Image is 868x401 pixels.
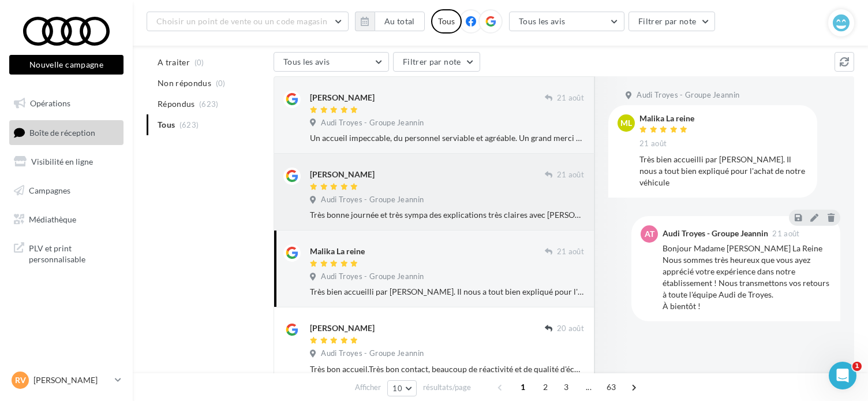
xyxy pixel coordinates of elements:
a: PLV et print personnalisable [7,236,126,270]
p: [PERSON_NAME] [33,374,110,386]
a: Opérations [7,91,126,116]
button: Filtrer par note [628,12,716,31]
span: (0) [194,58,204,67]
div: Tous [431,9,462,34]
div: Un accueil impeccable, du personnel serviable et agréable. Un grand merci à Mr EL BAKKALI pour l'... [310,132,584,144]
div: [PERSON_NAME] [310,322,375,334]
span: Non répondus [158,77,211,89]
span: Audi Troyes - Groupe Jeannin [321,348,424,359]
span: Audi Troyes - Groupe Jeannin [321,118,424,128]
span: 20 août [557,324,584,334]
span: 10 [392,384,402,393]
div: Malika La reine [639,114,694,122]
span: 63 [602,378,621,396]
span: 1 [514,378,532,396]
button: Choisir un point de vente ou un code magasin [147,12,349,31]
span: (623) [199,99,219,109]
div: Très bon accueil.Très bon contact, beaucoup de réactivité et de qualité d'écoute avec [PERSON_NAME]. [310,363,584,375]
span: 21 août [772,230,799,237]
span: Afficher [355,382,381,393]
span: ML [620,117,632,129]
span: Médiathèque [29,214,76,224]
span: Tous les avis [283,57,330,66]
span: Audi Troyes - Groupe Jeannin [637,90,739,101]
button: Au total [355,12,425,31]
span: Boîte de réception [29,127,95,137]
button: Tous les avis [274,52,389,72]
span: Audi Troyes - Groupe Jeannin [321,195,424,205]
a: Boîte de réception [7,120,126,145]
div: Très bien accueilli par [PERSON_NAME]. Il nous a tout bien expliqué pour l'achat de notre véhicule [310,286,584,298]
span: A traiter [158,57,190,68]
span: Répondus [158,98,195,110]
div: [PERSON_NAME] [310,92,375,103]
button: Nouvelle campagne [9,55,124,75]
a: Médiathèque [7,207,126,232]
span: Opérations [30,98,70,108]
span: 2 [536,378,555,396]
span: Audi Troyes - Groupe Jeannin [321,272,424,282]
span: 21 août [557,93,584,103]
span: Visibilité en ligne [31,157,93,166]
div: Audi Troyes - Groupe Jeannin [663,229,768,237]
div: Malika La reine [310,246,365,257]
span: RV [15,374,26,386]
span: ... [579,378,598,396]
span: 3 [557,378,575,396]
span: Tous les avis [519,16,566,26]
button: 10 [387,380,417,396]
button: Au total [375,12,425,31]
div: Très bonne journée et très sympa des explications très claires avec [PERSON_NAME] pour l'achat de... [310,209,584,221]
iframe: Intercom live chat [829,362,856,389]
span: PLV et print personnalisable [29,240,119,265]
span: AT [645,228,654,240]
span: 1 [852,362,862,371]
div: Très bien accueilli par [PERSON_NAME]. Il nous a tout bien expliqué pour l'achat de notre véhicule [639,154,808,188]
a: RV [PERSON_NAME] [9,369,124,391]
span: Campagnes [29,185,70,195]
button: Tous les avis [509,12,624,31]
span: résultats/page [423,382,471,393]
span: 21 août [557,170,584,180]
span: 21 août [557,247,584,257]
span: 21 août [639,139,667,149]
a: Campagnes [7,179,126,203]
span: (0) [216,79,226,88]
div: [PERSON_NAME] [310,169,375,180]
button: Filtrer par note [393,52,480,72]
span: Choisir un point de vente ou un code magasin [156,16,327,26]
div: Bonjour Madame [PERSON_NAME] La Reine Nous sommes très heureux que vous ayez apprécié votre expér... [663,243,831,312]
a: Visibilité en ligne [7,150,126,174]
